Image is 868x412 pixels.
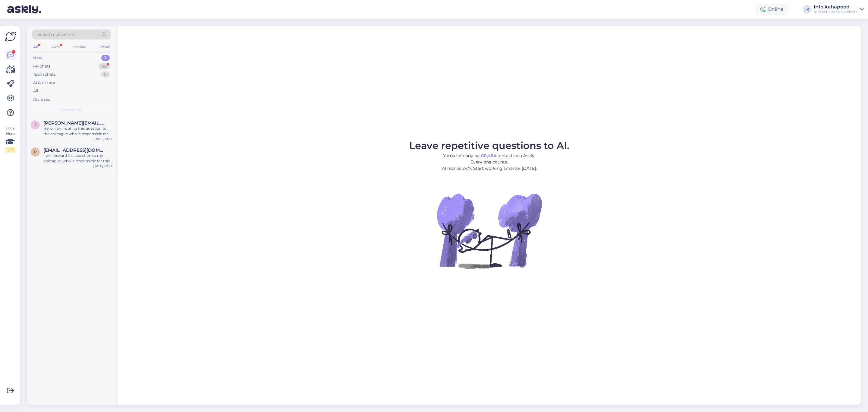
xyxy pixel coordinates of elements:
[43,126,112,137] div: Hello, I am routing this question to the colleague who is responsible for this topic. The reply m...
[5,125,16,153] div: Look Here
[756,4,788,15] div: Online
[814,5,864,14] a: Info kehapoodInfo kehapood's website
[37,31,76,38] span: Search customers
[33,80,55,86] div: AI Assistant
[5,31,16,42] img: Askly Logo
[5,147,16,153] div: 2 / 3
[32,43,39,51] div: All
[409,140,569,151] span: Leave repetitive questions to AI.
[101,55,110,61] div: 2
[435,176,543,285] img: No Chat active
[99,63,110,69] div: 48
[50,43,61,51] div: Web
[34,150,37,154] span: r
[409,153,569,172] p: You’ve already had contacts via Askly. Every one counts. AI replies 24/7. Start working smarter [...
[98,43,111,51] div: Email
[33,71,55,78] div: Team chats
[33,97,51,103] div: Archived
[43,147,106,153] span: raili.saarmas@gmail.com
[803,5,811,14] div: IK
[814,9,858,14] div: Info kehapood's website
[93,164,112,168] div: [DATE] 20:23
[482,153,496,158] b: 10,454
[33,88,38,94] div: All
[43,153,112,164] div: I will forward this question to my colleague, who is responsible for this. The reply will be here...
[34,122,36,127] span: s
[72,43,87,51] div: Socials
[33,55,42,61] div: New
[93,137,112,141] div: [DATE] 10:28
[814,5,858,9] div: Info kehapood
[43,120,106,126] span: sandra.sall@mail.ee
[101,71,110,78] div: 0
[33,63,50,69] div: My chats
[62,107,81,113] span: New chats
